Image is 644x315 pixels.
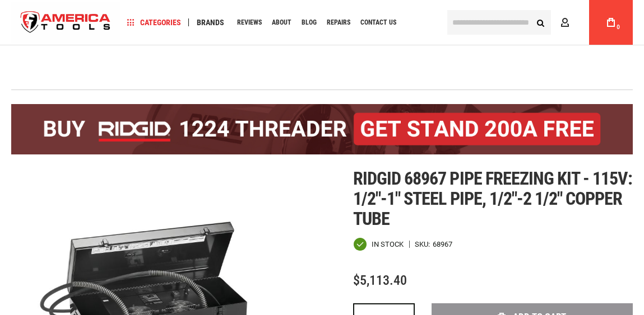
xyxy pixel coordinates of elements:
span: Contact Us [360,19,396,26]
strong: SKU [415,241,433,248]
span: About [272,19,291,26]
a: Categories [122,15,186,30]
a: Repairs [322,15,355,30]
span: Blog [302,19,317,26]
span: $5,113.40 [353,272,407,288]
a: Blog [296,15,322,30]
a: Contact Us [355,15,401,30]
span: Ridgid 68967 pipe freezing kit - 115v: 1/2"-1" steel pipe, 1/2"-2 1/2" copper tube [353,168,633,229]
img: America Tools [11,2,120,44]
div: 68967 [433,241,452,248]
span: 0 [617,24,620,30]
span: In stock [372,241,404,248]
div: Availability [353,237,404,251]
a: About [267,15,296,30]
a: store logo [11,2,120,44]
span: Brands [197,18,224,26]
button: Search [530,12,551,33]
a: Reviews [232,15,267,30]
span: Repairs [327,19,350,26]
img: BOGO: Buy the RIDGID® 1224 Threader (26092), get the 92467 200A Stand FREE! [11,104,633,154]
span: Reviews [237,19,262,26]
a: Brands [192,15,229,30]
span: Categories [127,18,181,26]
